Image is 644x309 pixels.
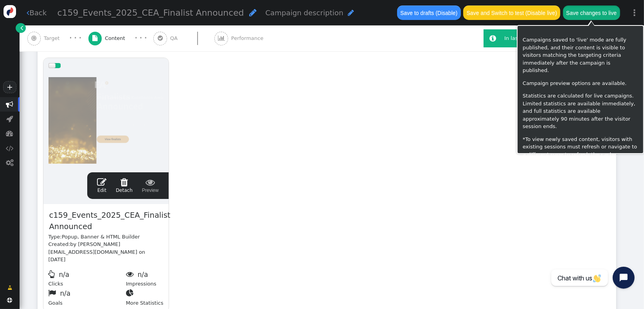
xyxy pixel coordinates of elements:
p: Campaign preview options are available. [523,80,638,87]
a: Edit [97,177,106,194]
span:  [116,177,133,187]
div: Goals [49,287,126,307]
span:  [489,34,496,42]
button: Save to drafts (Disable) [397,5,461,20]
span: Content [105,34,128,42]
span: n/a [59,271,69,278]
p: Statistics are calculated for live campaigns. Limited statistics are available immediately, and f... [523,92,638,130]
span: Target [44,34,63,42]
span:  [142,177,159,187]
span:  [6,145,14,152]
p: *To view newly saved content, visitors with existing sessions must refresh or navigate to a diffe... [523,136,638,159]
a: ⋮ [625,1,644,24]
span:  [20,24,23,32]
span: c159_Events_2025_CEA_Finalist Announced [49,209,171,233]
span:  [126,289,136,297]
span:  [6,159,14,166]
button: Save and Switch to test (Disable live) [463,5,560,20]
a:  Performance [214,25,280,51]
span:  [6,130,14,137]
span: Campaign description [265,9,343,17]
span:  [92,35,97,41]
span:  [126,270,136,278]
a: Back [27,7,47,18]
span: n/a [60,289,70,297]
div: Created: [49,240,164,264]
span: Preview [142,177,159,194]
span: Performance [231,34,266,42]
p: Campaigns saved to 'live' mode are fully published, and their content is visible to visitors matc... [523,36,638,74]
span: Detach [116,177,133,193]
a:  Content · · · [88,25,154,51]
a:  [16,23,25,33]
span: QA [170,34,181,42]
span: Popup, Banner & HTML Builder [62,234,140,240]
span: by [PERSON_NAME][EMAIL_ADDRESS][DOMAIN_NAME] on [DATE] [49,241,146,262]
div: Impressions [126,269,164,288]
img: logo-icon.svg [4,5,16,18]
span:  [218,35,225,41]
a: Detach [116,177,133,194]
a:  QA [153,25,214,51]
span:  [7,298,13,303]
a: + [3,81,16,93]
div: · · · [69,33,81,43]
span: n/a [138,271,148,278]
div: More Statistics [126,287,164,307]
a: Preview [142,177,159,194]
div: In last 90 min: [504,34,543,42]
span:  [6,101,14,108]
a:  [2,281,17,295]
span:  [27,9,29,16]
div: · · · [135,33,147,43]
div: Clicks [49,269,126,288]
span:  [249,8,257,17]
button: Save changes to live [563,5,620,20]
span:  [7,115,13,123]
span:  [348,9,354,16]
span:  [97,177,106,187]
span:  [158,35,163,41]
span:  [49,270,58,278]
span:  [7,284,12,292]
div: Type: [49,233,164,241]
span: c159_Events_2025_CEA_Finalist Announced [58,8,244,18]
a:  Target · · · [27,25,88,51]
span:  [31,35,36,41]
span:  [49,289,59,297]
